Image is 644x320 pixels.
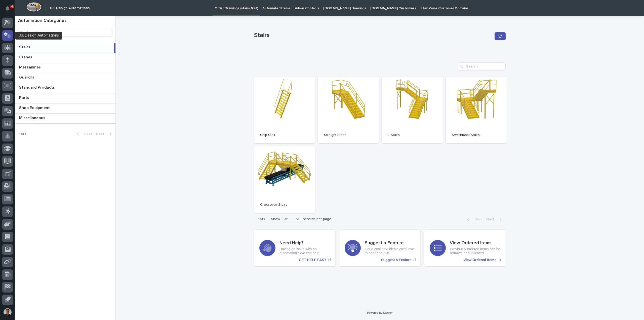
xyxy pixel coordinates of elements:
a: Straight Stairs [318,77,379,143]
h3: View Ordered Items [450,240,500,246]
p: Switchback Stairs [452,133,501,137]
p: Parts [19,94,30,100]
span: Back [81,132,92,136]
a: Switchback Stairs [446,77,507,143]
p: Guardrail [19,74,37,80]
img: Workspace Logo [26,2,41,12]
p: Suggest a Feature [381,258,411,262]
a: StairsStairs [15,43,115,53]
div: 36 [282,217,294,222]
h2: 03. Design Automations [50,6,90,10]
a: PartsParts [15,93,115,103]
p: Cranes [19,54,33,60]
p: Crossover Stairs [260,203,309,207]
button: Back [73,132,94,136]
p: 4 [11,5,13,8]
p: Straight Stairs [324,133,373,137]
a: Standard ProductsStandard Products [15,83,115,93]
a: GuardrailGuardrail [15,73,115,83]
a: GET HELP FAST [254,230,335,266]
p: Stairs [254,32,493,39]
a: Suggest a Feature [339,230,421,266]
p: Stairs [19,44,31,50]
h3: Need Help? [279,240,330,246]
p: View Ordered Items [464,258,496,262]
a: Powered By Stacker [367,311,392,314]
p: Having an issue with an automation? We can help! [279,247,330,256]
h1: Automation Categories [18,18,112,24]
a: CranesCranes [15,53,115,63]
p: GET HELP FAST [299,258,326,262]
p: Standard Products [19,84,56,90]
input: Search [458,62,506,70]
p: L Stairs [388,133,437,137]
p: Got a cool new idea? We'd love to hear about it! [365,247,415,256]
button: Back [463,217,484,222]
p: Mezzanines [19,64,42,70]
p: Shop Equipment [19,104,51,110]
button: Notifications [2,3,13,14]
a: Crossover Stairs [254,146,315,213]
a: MiscellaneousMiscellaneous [15,114,115,124]
span: Next [486,218,497,221]
span: Back [471,218,482,221]
p: Show [271,217,280,221]
a: MezzaninesMezzanines [15,63,115,73]
button: Next [484,217,506,222]
button: users-avatar [2,307,13,317]
button: Next [94,132,115,136]
p: Ship Stair [260,133,309,137]
p: Previously ordered items can be redrawn or duplicated. [450,247,500,256]
h3: Suggest a Feature [365,240,415,246]
span: Next [96,132,107,136]
a: Ship Stair [254,77,315,143]
p: 1 of 1 [15,128,30,140]
p: Miscellaneous [19,115,46,120]
p: records per page [303,217,331,221]
div: Notifications4 [6,6,13,14]
a: Shop EquipmentShop Equipment [15,103,115,114]
p: 1 of 1 [254,213,269,225]
a: View Ordered Items [424,230,506,266]
input: Search [18,29,112,37]
a: L Stairs [382,77,443,143]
